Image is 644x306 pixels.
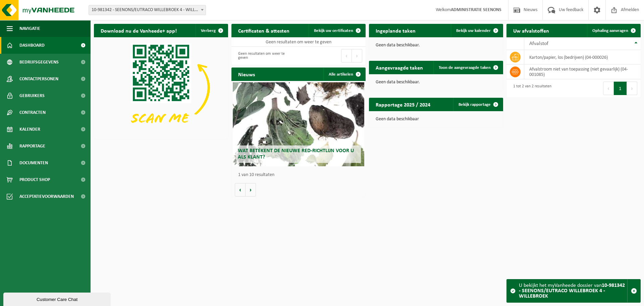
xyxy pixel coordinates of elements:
[376,117,496,122] p: Geen data beschikbaar
[19,20,40,37] span: Navigatie
[246,183,256,196] button: Volgende
[314,29,353,33] span: Bekijk uw certificaten
[524,50,641,64] td: karton/papier, los (bedrijven) (04-000026)
[94,24,183,37] h2: Download nu de Vanheede+ app!
[519,279,627,302] div: U bekijkt het myVanheede dossier van
[369,98,437,111] h2: Rapportage 2025 / 2024
[19,54,59,71] span: Bedrijfsgegevens
[451,24,502,37] a: Bekijk uw kalender
[89,5,206,15] span: 10-981342 - SEENONS/EUTRACO WILLEBROEK 4 - WILLEBROEK
[19,87,45,104] span: Gebruikers
[341,49,352,62] button: Previous
[323,68,365,81] a: Alle artikelen
[309,24,365,37] a: Bekijk uw certificaten
[89,5,206,15] span: 10-981342 - SEENONS/EUTRACO WILLEBROEK 4 - WILLEBROEK
[196,24,227,37] button: Verberg
[451,7,501,12] strong: ADMINISTRATIE SEENONS
[231,68,262,81] h2: Nieuws
[369,61,430,74] h2: Aangevraagde taken
[238,173,362,177] p: 1 van 10 resultaten
[587,24,640,37] a: Ophaling aanvragen
[19,155,48,171] span: Documenten
[19,37,45,54] span: Dashboard
[352,49,362,62] button: Next
[3,291,112,306] iframe: chat widget
[235,48,295,63] div: Geen resultaten om weer te geven
[529,41,548,46] span: Afvalstof
[510,81,551,96] div: 1 tot 2 van 2 resultaten
[231,37,366,47] td: Geen resultaten om weer te geven
[614,82,627,95] button: 1
[453,98,502,111] a: Bekijk rapportage
[201,29,216,33] span: Verberg
[235,183,246,196] button: Vorige
[519,283,625,299] strong: 10-981342 - SEENONS/EUTRACO WILLEBROEK 4 - WILLEBROEK
[19,138,45,155] span: Rapportage
[233,82,364,166] a: Wat betekent de nieuwe RED-richtlijn voor u als klant?
[19,171,50,188] span: Product Shop
[592,29,628,33] span: Ophaling aanvragen
[376,43,496,48] p: Geen data beschikbaar.
[603,82,614,95] button: Previous
[94,37,228,138] img: Download de VHEPlus App
[231,24,296,37] h2: Certificaten & attesten
[369,24,422,37] h2: Ingeplande taken
[19,71,58,87] span: Contactpersonen
[19,188,74,205] span: Acceptatievoorwaarden
[238,148,354,160] span: Wat betekent de nieuwe RED-richtlijn voor u als klant?
[376,80,496,85] p: Geen data beschikbaar.
[506,24,556,37] h2: Uw afvalstoffen
[439,65,491,70] span: Toon de aangevraagde taken
[433,61,502,74] a: Toon de aangevraagde taken
[456,29,491,33] span: Bekijk uw kalender
[19,104,46,121] span: Contracten
[524,64,641,79] td: afvalstroom niet van toepassing (niet gevaarlijk) (04-001085)
[627,82,637,95] button: Next
[19,121,40,138] span: Kalender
